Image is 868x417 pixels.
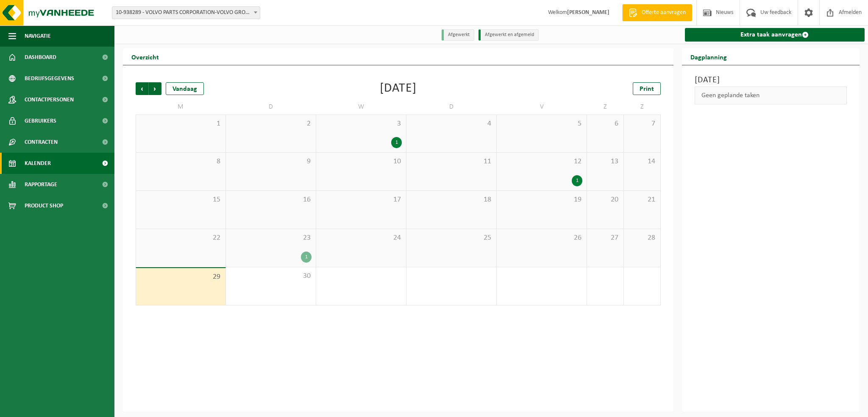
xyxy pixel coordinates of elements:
[501,195,582,204] span: 19
[230,119,312,129] span: 2
[628,195,656,204] span: 21
[230,195,312,204] span: 16
[501,233,582,243] span: 26
[501,119,582,129] span: 5
[230,157,312,166] span: 9
[591,157,619,166] span: 13
[624,99,661,115] td: Z
[320,195,402,204] span: 17
[380,82,417,95] div: [DATE]
[695,87,847,104] div: Geen geplande taken
[25,89,74,110] span: Contactpersonen
[501,157,582,166] span: 12
[442,29,474,41] li: Afgewerkt
[25,110,56,132] span: Gebruikers
[25,174,57,195] span: Rapportage
[587,99,624,115] td: Z
[695,74,847,87] h3: [DATE]
[140,157,221,166] span: 8
[628,233,656,243] span: 28
[140,233,221,243] span: 22
[628,119,656,129] span: 7
[411,157,492,166] span: 11
[628,157,656,166] span: 14
[140,195,221,204] span: 15
[25,132,58,153] span: Contracten
[136,99,226,115] td: M
[320,233,402,243] span: 24
[25,68,74,89] span: Bedrijfsgegevens
[226,99,316,115] td: D
[685,28,865,42] a: Extra taak aanvragen
[316,99,406,115] td: W
[320,119,402,129] span: 3
[497,99,587,115] td: V
[591,233,619,243] span: 27
[140,272,221,282] span: 29
[572,175,582,186] div: 1
[25,25,51,47] span: Navigatie
[391,137,402,148] div: 1
[230,271,312,281] span: 30
[622,4,692,21] a: Offerte aanvragen
[112,7,260,19] span: 10-938289 - VOLVO PARTS CORPORATION-VOLVO GROUP/CVA - 9041 OOSTAKKER, SMALLEHEERWEG 31
[320,157,402,166] span: 10
[640,86,654,92] span: Print
[230,233,312,243] span: 23
[682,48,735,65] h2: Dagplanning
[406,99,497,115] td: D
[479,29,539,41] li: Afgewerkt en afgemeld
[411,119,492,129] span: 4
[166,82,204,95] div: Vandaag
[140,119,221,129] span: 1
[123,48,167,65] h2: Overzicht
[301,252,312,263] div: 1
[25,195,63,216] span: Product Shop
[112,6,260,19] span: 10-938289 - VOLVO PARTS CORPORATION-VOLVO GROUP/CVA - 9041 OOSTAKKER, SMALLEHEERWEG 31
[411,233,492,243] span: 25
[567,9,609,16] strong: [PERSON_NAME]
[591,119,619,129] span: 6
[4,398,142,417] iframe: chat widget
[640,8,688,17] span: Offerte aanvragen
[25,153,51,174] span: Kalender
[591,195,619,204] span: 20
[25,47,56,68] span: Dashboard
[411,195,492,204] span: 18
[633,82,661,95] a: Print
[136,82,148,95] span: Vorige
[149,82,161,95] span: Volgende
